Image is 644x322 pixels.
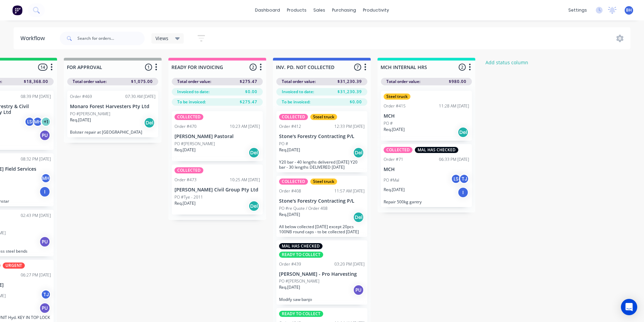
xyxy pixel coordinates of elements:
[33,117,43,127] div: MH
[174,187,260,193] p: [PERSON_NAME] Civil Group Pty Ltd
[439,156,469,163] div: 06:33 PM [DATE]
[459,174,469,184] div: TJ
[279,123,301,130] div: Order #412
[279,311,323,317] div: READY TO COLLECT
[310,114,337,120] div: Steel truck
[174,200,196,206] p: Req. [DATE]
[70,117,91,123] p: Req. [DATE]
[384,103,406,109] div: Order #415
[174,147,196,153] p: Req. [DATE]
[279,141,288,147] p: PO #
[279,243,323,249] div: MAL HAS CHECKED
[174,134,260,139] p: [PERSON_NAME] Pastoral
[21,94,51,100] div: 08:39 PM [DATE]
[276,176,367,237] div: COLLECTEDSteel truckOrder #40811:57 AM [DATE]Stone's Forestry Contracting P/LPO #re Quote / Order...
[565,5,590,15] div: settings
[621,299,637,315] div: Open Intercom Messenger
[174,123,197,130] div: Order #470
[155,35,168,42] span: Views
[276,111,367,172] div: COLLECTEDSteel truckOrder #41212:33 PM [DATE]Stone's Forestry Contracting P/LPO #Req.[DATE]DelY20...
[279,271,365,277] p: [PERSON_NAME] - Pro Harvesting
[177,99,206,105] span: To be invoiced:
[41,289,51,300] div: TJ
[279,188,301,194] div: Order #408
[177,89,209,95] span: Invoiced to date:
[310,5,329,15] div: sales
[21,156,51,162] div: 08:32 PM [DATE]
[21,213,51,219] div: 02:43 PM [DATE]
[249,147,259,158] div: Del
[276,240,367,305] div: MAL HAS CHECKEDREADY TO COLLECTOrder #43903:20 PM [DATE][PERSON_NAME] - Pro HarvestingPO #[PERSON...
[381,91,472,141] div: Steel truckOrder #41511:28 AM [DATE]MCHPO #Req.[DATE]Del
[70,94,92,100] div: Order #469
[384,167,469,172] p: MCH
[334,188,365,194] div: 11:57 AM [DATE]
[279,198,365,204] p: Stone's Forestry Contracting P/L
[70,104,155,109] p: Monaro Forest Harvesters Pty Ltd
[334,123,365,130] div: 12:33 PM [DATE]
[279,224,365,234] p: All below collected [DATE] except 20pcs 100NB round caps - to be collected [DATE]
[245,89,257,95] span: $0.00
[41,117,51,127] div: + 1
[174,114,203,120] div: COLLECTED
[172,165,263,215] div: COLLECTEDOrder #47310:25 AM [DATE][PERSON_NAME] Civil Group Pty LtdPO #Tye - 2011Req.[DATE]Del
[77,32,145,45] input: Search for orders...
[24,79,48,85] span: $18,368.00
[439,103,469,109] div: 11:28 AM [DATE]
[73,79,107,85] span: Total order value:
[384,156,403,163] div: Order #71
[279,147,300,153] p: Req. [DATE]
[458,187,468,198] div: I
[240,99,257,105] span: $275.47
[384,120,393,126] p: PO #
[41,173,51,183] div: MH
[174,194,203,200] p: PO #Tye - 2011
[384,94,410,100] div: Steel truck
[174,177,197,183] div: Order #473
[384,199,469,204] p: Repair 500kg gantry
[12,5,22,15] img: Factory
[282,99,310,105] span: To be invoiced:
[353,285,364,295] div: PU
[384,126,405,133] p: Req. [DATE]
[415,147,458,153] div: MAL HAS CHECKED
[337,79,362,85] span: $31,230.39
[334,261,365,267] div: 03:20 PM [DATE]
[353,147,364,158] div: Del
[350,99,362,105] span: $0.00
[482,58,532,67] button: Add status column
[310,179,337,185] div: Steel truck
[240,79,257,85] span: $275.47
[279,134,365,139] p: Stone's Forestry Contracting P/L
[279,278,319,284] p: PO #[PERSON_NAME]
[381,144,472,207] div: COLLECTEDMAL HAS CHECKEDOrder #7106:33 PM [DATE]MCHPO #MalLSTJReq.[DATE]IRepair 500kg gantry
[279,159,365,170] p: Y20 bar - 40 lengths delivered [DATE] Y20 bar - 30 lengths DELIVERED [DATE]
[458,127,468,138] div: Del
[279,179,308,185] div: COLLECTED
[353,212,364,223] div: Del
[125,94,155,100] div: 07:30 AM [DATE]
[20,34,48,43] div: Workflow
[282,79,316,85] span: Total order value:
[21,272,51,278] div: 06:27 PM [DATE]
[279,211,300,218] p: Req. [DATE]
[384,187,405,193] p: Req. [DATE]
[70,111,110,117] p: PO #[PERSON_NAME]
[384,177,399,183] p: PO #Mal
[386,79,420,85] span: Total order value:
[39,186,50,197] div: I
[131,79,153,85] span: $1,075.00
[279,297,365,302] p: Modify saw banjo
[230,177,260,183] div: 10:25 AM [DATE]
[177,79,211,85] span: Total order value:
[283,5,310,15] div: products
[282,89,314,95] span: Invoiced to date:
[67,91,158,137] div: Order #46907:30 AM [DATE]Monaro Forest Harvesters Pty LtdPO #[PERSON_NAME]Req.[DATE]DelBolster re...
[626,7,632,13] span: BH
[279,114,308,120] div: COLLECTED
[144,117,155,128] div: Del
[39,236,50,247] div: PU
[279,205,328,211] p: PO #re Quote / Order 408
[39,130,50,141] div: PU
[70,130,155,135] p: Bolster repair at [GEOGRAPHIC_DATA]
